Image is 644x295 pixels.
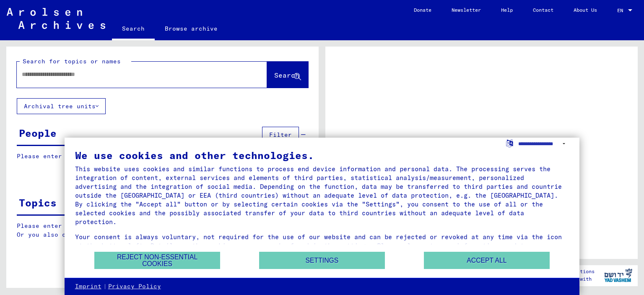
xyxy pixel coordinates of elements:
p: Please enter a search term or set filters to get results. Or you also can browse the manually. [17,222,308,239]
span: EN [617,8,626,13]
a: Search [112,18,155,40]
a: Privacy Policy [108,282,161,291]
button: Filter [262,127,299,143]
div: This website uses cookies and similar functions to process end device information and personal da... [75,164,569,226]
button: Settings [259,252,385,269]
img: Arolsen_neg.svg [7,8,105,29]
span: Filter [269,131,292,138]
span: Search [274,71,299,79]
button: Archival tree units [17,98,106,114]
img: yv_logo.png [602,265,634,286]
div: Your consent is always voluntary, not required for the use of our website and can be rejected or ... [75,232,569,259]
div: We use cookies and other technologies. [75,150,569,160]
div: People [19,125,57,141]
button: Search [267,62,308,88]
a: Browse archive [155,18,228,39]
mat-label: Search for topics or names [23,57,121,65]
p: Please enter a search term or set filters to get results. [17,152,308,161]
button: Reject non-essential cookies [94,252,220,269]
div: Topics [19,195,57,210]
button: Accept all [424,252,550,269]
a: Imprint [75,282,101,291]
